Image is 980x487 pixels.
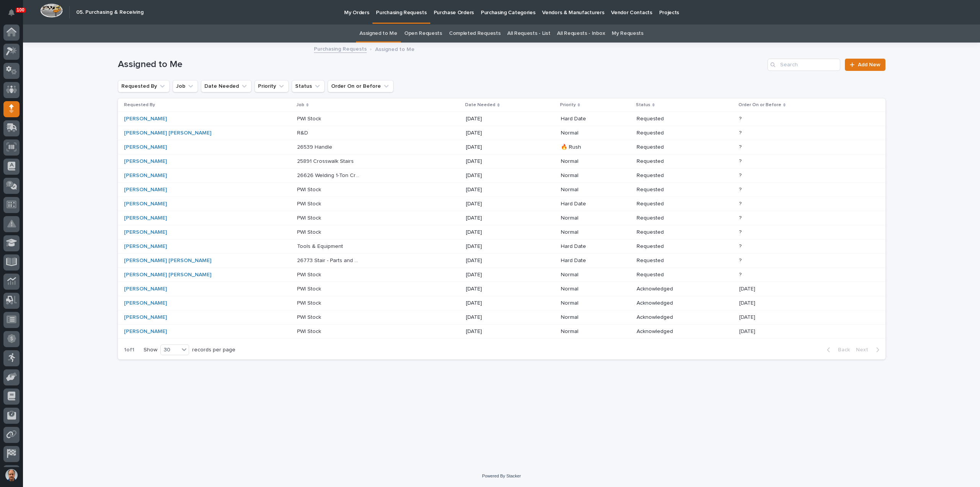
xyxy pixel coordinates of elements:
[739,228,743,236] p: ?
[739,171,743,179] p: ?
[201,80,252,92] button: Date Needed
[612,25,644,43] a: My Requests
[466,158,530,165] p: [DATE]
[118,197,885,211] tr: [PERSON_NAME] PWI StockPWI Stock [DATE]Hard DateRequested??
[637,272,701,278] p: Requested
[768,59,840,71] input: Search
[466,116,530,122] p: [DATE]
[161,346,179,354] div: 30
[738,101,781,109] p: Order On or Before
[124,201,167,207] a: [PERSON_NAME]
[359,25,397,43] a: Assigned to Me
[739,256,743,264] p: ?
[466,144,530,151] p: [DATE]
[118,239,885,254] tr: [PERSON_NAME] Tools & EquipmentTools & Equipment [DATE]Hard DateRequested??
[297,298,323,307] p: PWI Stock
[118,268,885,282] tr: [PERSON_NAME] [PERSON_NAME] PWI StockPWI Stock [DATE]NormalRequested??
[466,243,530,250] p: [DATE]
[124,116,167,122] a: [PERSON_NAME]
[637,172,701,179] p: Requested
[314,44,367,53] a: Purchasing Requests
[739,270,743,278] p: ?
[3,467,20,483] button: users-avatar
[482,474,521,478] a: Powered By Stacker
[297,313,323,321] p: PWI Stock
[466,286,530,292] p: [DATE]
[118,254,885,268] tr: [PERSON_NAME] [PERSON_NAME] 26773 Stair - Parts and Hardware26773 Stair - Parts and Hardware [DAT...
[124,187,167,193] a: [PERSON_NAME]
[292,80,325,92] button: Status
[124,144,167,151] a: [PERSON_NAME]
[124,158,167,165] a: [PERSON_NAME]
[739,114,743,122] p: ?
[507,25,550,43] a: All Requests - List
[297,199,323,207] p: PWI Stock
[124,101,155,109] p: Requested By
[561,257,625,264] p: Hard Date
[3,5,20,21] button: Notifications
[561,328,625,335] p: Normal
[124,257,211,264] a: [PERSON_NAME] [PERSON_NAME]
[561,158,625,165] p: Normal
[118,296,885,310] tr: [PERSON_NAME] PWI StockPWI Stock [DATE]NormalAcknowledged[DATE][DATE]
[449,25,500,43] a: Completed Requests
[297,242,345,250] p: Tools & Equipment
[739,313,757,321] p: [DATE]
[118,282,885,296] tr: [PERSON_NAME] PWI StockPWI Stock [DATE]NormalAcknowledged[DATE][DATE]
[124,328,167,335] a: [PERSON_NAME]
[118,341,140,359] p: 1 of 1
[297,185,323,193] p: PWI Stock
[739,157,743,165] p: ?
[118,183,885,197] tr: [PERSON_NAME] PWI StockPWI Stock [DATE]NormalRequested??
[124,215,167,221] a: [PERSON_NAME]
[637,286,701,292] p: Acknowledged
[637,144,701,151] p: Requested
[297,284,323,292] p: PWI Stock
[561,272,625,278] p: Normal
[739,284,757,292] p: [DATE]
[637,158,701,165] p: Requested
[118,310,885,324] tr: [PERSON_NAME] PWI StockPWI Stock [DATE]NormalAcknowledged[DATE][DATE]
[856,346,873,353] span: Next
[561,286,625,292] p: Normal
[561,314,625,321] p: Normal
[255,80,289,92] button: Priority
[466,272,530,278] p: [DATE]
[561,130,625,136] p: Normal
[858,62,880,67] span: Add New
[118,169,885,183] tr: [PERSON_NAME] 26626 Welding 1-Ton Crane System26626 Welding 1-Ton Crane System [DATE]NormalReques...
[561,187,625,193] p: Normal
[561,215,625,221] p: Normal
[739,298,757,307] p: [DATE]
[637,116,701,122] p: Requested
[560,101,576,109] p: Priority
[297,228,323,236] p: PWI Stock
[466,215,530,221] p: [DATE]
[739,213,743,221] p: ?
[561,116,625,122] p: Hard Date
[853,346,885,353] button: Next
[124,130,211,136] a: [PERSON_NAME] [PERSON_NAME]
[739,128,743,136] p: ?
[297,327,323,335] p: PWI Stock
[118,154,885,169] tr: [PERSON_NAME] 25891 Crosswalk Stairs25891 Crosswalk Stairs [DATE]NormalRequested??
[118,59,765,70] h1: Assigned to Me
[466,172,530,179] p: [DATE]
[144,347,157,353] p: Show
[118,225,885,239] tr: [PERSON_NAME] PWI StockPWI Stock [DATE]NormalRequested??
[124,243,167,250] a: [PERSON_NAME]
[466,130,530,136] p: [DATE]
[297,171,363,179] p: 26626 Welding 1-Ton Crane System
[297,114,323,122] p: PWI Stock
[173,80,198,92] button: Job
[465,101,495,109] p: Date Needed
[375,44,415,53] p: Assigned to Me
[297,270,323,278] p: PWI Stock
[10,9,20,21] div: Notifications100
[466,229,530,236] p: [DATE]
[637,328,701,335] p: Acknowledged
[561,201,625,207] p: Hard Date
[739,143,743,151] p: ?
[561,229,625,236] p: Normal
